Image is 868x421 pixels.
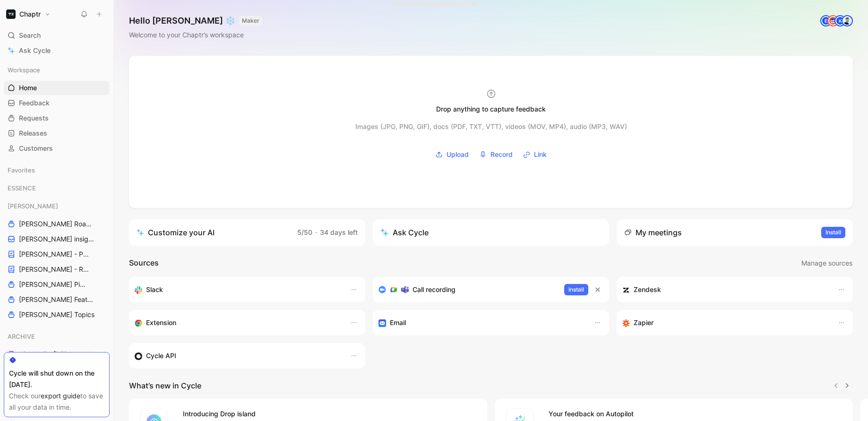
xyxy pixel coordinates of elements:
div: ESSENCE [4,181,110,198]
span: Home [19,83,37,93]
h3: Email [390,317,406,328]
span: Link [534,149,547,160]
div: My meetings [624,227,682,238]
span: Requests [19,113,49,123]
a: [PERSON_NAME] Pipeline [4,277,110,292]
a: Customers [4,141,110,155]
span: Search [19,30,41,41]
div: Customize your AI [137,227,215,238]
a: Customize your AI5/50·34 days left [129,219,365,246]
div: Images (JPG, PNG, GIF), docs (PDF, TXT, VTT), videos (MOV, MP4), audio (MP3, WAV) [355,121,627,132]
a: [PERSON_NAME] - PLANNINGS [4,247,110,261]
div: ESSENCE [4,181,110,195]
h4: Your feedback on Autopilot [549,408,842,420]
button: Record [476,147,516,162]
div: [PERSON_NAME][PERSON_NAME] Roadmap - open items[PERSON_NAME] insights[PERSON_NAME] - PLANNINGS[PE... [4,199,110,322]
h3: Zendesk [634,284,661,295]
a: Home [4,81,110,95]
button: Link [520,147,550,162]
span: [PERSON_NAME] - PLANNINGS [19,249,91,259]
span: Customers [19,144,53,153]
span: [PERSON_NAME] Pipeline [19,280,88,289]
div: Capture feedback from anywhere on the web [135,317,341,328]
h3: Zapier [634,317,653,328]
span: Feedback [19,98,50,108]
h3: Cycle API [146,350,176,361]
div: Forward emails to your feedback inbox [378,317,584,328]
span: [PERSON_NAME] [8,201,58,211]
span: [PERSON_NAME] insights [19,234,96,244]
a: [PERSON_NAME] - REFINEMENTS [4,262,110,276]
span: 34 days left [320,228,358,236]
img: Chaptr [6,9,16,19]
a: Requests [4,111,110,125]
h2: What’s new in Cycle [129,380,201,391]
button: Install [564,284,588,295]
a: Feedback [4,96,110,110]
img: avatar [828,16,838,26]
span: Install [568,285,584,294]
img: avatar [842,16,852,26]
span: [PERSON_NAME] Topics [19,310,95,319]
span: Favorites [8,165,35,175]
div: Sync your customers, send feedback and get updates in Slack [135,284,341,295]
div: E [821,16,831,26]
a: [PERSON_NAME] Features [4,292,110,307]
button: Install [821,227,845,238]
div: Cycle will shut down on the [DATE]. [9,368,104,390]
h4: Introducing Drop island [183,408,476,420]
h3: Extension [146,317,176,328]
span: Workspace [8,65,40,75]
h3: Slack [146,284,163,295]
div: Sync customers & send feedback from custom sources. Get inspired by our favorite use case [135,350,341,361]
span: Record [490,149,513,160]
h1: Chaptr [19,10,41,18]
h3: Call recording [413,284,455,295]
span: Releases [19,129,47,138]
a: [PERSON_NAME] Roadmap - open items [4,217,110,231]
a: [PERSON_NAME] insights [4,232,110,246]
a: export guide [41,392,80,400]
button: Manage sources [801,257,853,269]
span: [PERSON_NAME] Roadmap - open items [19,219,94,229]
span: [PERSON_NAME] - REFINEMENTS [19,265,92,274]
div: ARCHIVEARCHIVE - [PERSON_NAME] PipelineARCHIVE - Noa Pipeline [4,329,110,377]
div: Drop anything to capture feedback [436,103,546,115]
div: Check our to save all your data in time. [9,390,104,413]
span: Install [825,228,841,237]
div: Favorites [4,163,110,177]
span: Manage sources [801,258,852,269]
span: 5/50 [297,228,312,236]
div: Ask Cycle [380,227,429,238]
button: MAKER [239,16,262,26]
span: [PERSON_NAME] Features [19,295,97,304]
a: ARCHIVE - [PERSON_NAME] Pipeline [4,347,110,361]
span: ARCHIVE [8,332,35,341]
div: K [835,16,845,26]
span: ESSENCE [8,183,36,193]
span: ARCHIVE - [PERSON_NAME] Pipeline [19,350,99,359]
div: ARCHIVE [4,329,110,344]
div: [PERSON_NAME] [4,199,110,213]
div: Search [4,28,110,43]
h2: Sources [129,257,159,269]
div: Sync customers and create docs [622,284,828,295]
div: Capture feedback from thousands of sources with Zapier (survey results, recordings, sheets, etc). [622,317,828,328]
div: Workspace [4,63,110,77]
button: ChaptrChaptr [4,8,53,21]
span: Upload [447,149,469,160]
button: Upload [432,147,472,162]
div: Welcome to your Chaptr’s workspace [129,29,262,41]
span: Ask Cycle [19,45,51,56]
div: Record & transcribe meetings from Zoom, Meet & Teams. [378,284,557,295]
h1: Hello [PERSON_NAME] ❄️ [129,15,262,26]
span: · [315,228,317,236]
button: Ask Cycle [373,219,609,246]
a: [PERSON_NAME] Topics [4,308,110,322]
a: Ask Cycle [4,43,110,58]
a: Releases [4,126,110,140]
